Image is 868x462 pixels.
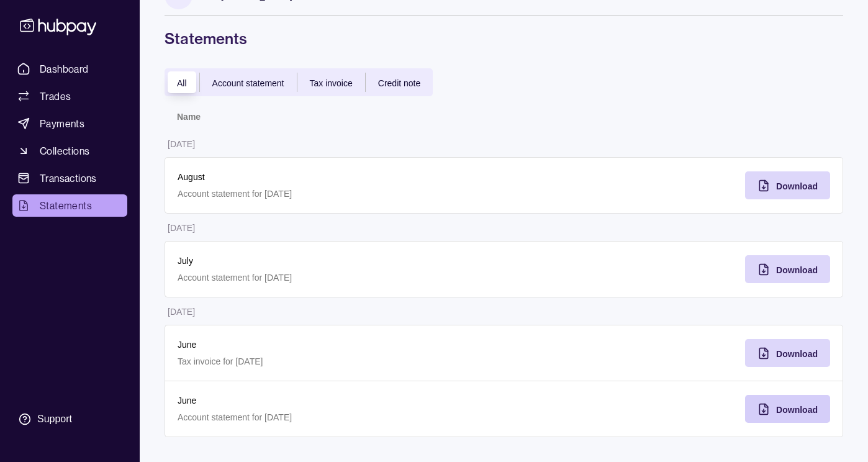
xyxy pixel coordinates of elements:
[12,85,127,107] a: Trades
[378,78,420,88] span: Credit note
[178,394,492,407] p: June
[776,265,818,275] span: Download
[178,410,492,424] p: Account statement for [DATE]
[745,395,830,423] button: Download
[177,78,187,88] span: All
[776,181,818,191] span: Download
[178,254,492,268] p: July
[177,112,201,122] p: Name
[168,307,195,317] p: [DATE]
[178,271,492,284] p: Account statement for [DATE]
[40,89,71,104] span: Trades
[12,58,127,80] a: Dashboard
[745,339,830,367] button: Download
[12,194,127,217] a: Statements
[40,171,97,186] span: Transactions
[37,412,72,426] div: Support
[168,223,195,233] p: [DATE]
[178,187,492,201] p: Account statement for [DATE]
[745,255,830,283] button: Download
[12,406,127,432] a: Support
[12,167,127,189] a: Transactions
[310,78,353,88] span: Tax invoice
[12,140,127,162] a: Collections
[168,139,195,149] p: [DATE]
[40,198,92,213] span: Statements
[12,112,127,135] a: Payments
[178,338,492,351] p: June
[178,355,492,368] p: Tax invoice for [DATE]
[776,405,818,415] span: Download
[178,170,492,184] p: August
[40,116,84,131] span: Payments
[212,78,284,88] span: Account statement
[40,61,89,76] span: Dashboard
[745,171,830,199] button: Download
[40,143,89,158] span: Collections
[776,349,818,359] span: Download
[165,68,433,96] div: documentTypes
[165,29,843,48] h1: Statements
